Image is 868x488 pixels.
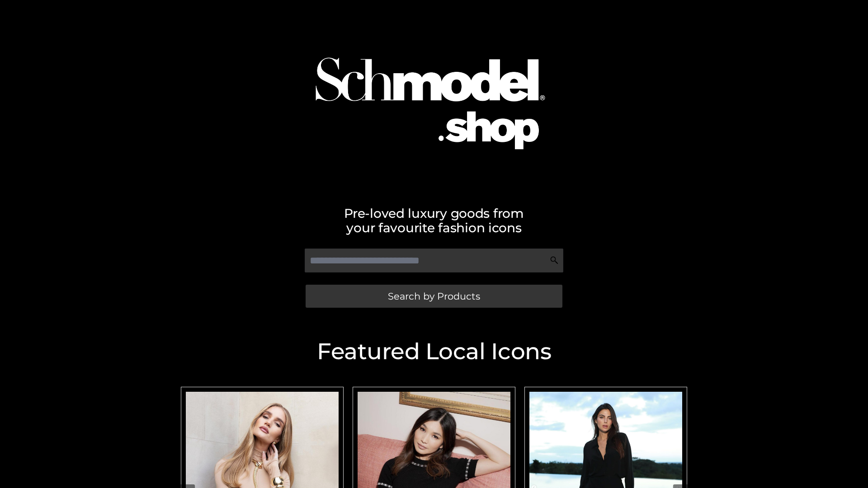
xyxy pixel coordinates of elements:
img: Search Icon [550,256,559,265]
h2: Featured Local Icons​ [176,340,692,363]
a: Search by Products [306,285,562,308]
span: Search by Products [388,291,480,301]
h2: Pre-loved luxury goods from your favourite fashion icons [176,206,692,235]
